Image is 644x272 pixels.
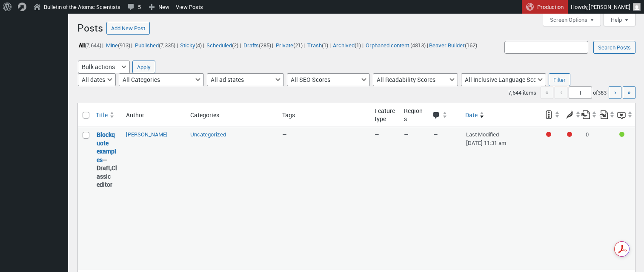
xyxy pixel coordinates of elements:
[609,86,621,99] a: Next page
[96,111,108,119] span: Title
[306,40,330,51] li: |
[306,40,329,50] a: Trash(1)
[106,22,150,35] a: Add New Post
[581,127,599,270] td: 0
[540,107,560,122] a: SEO score
[179,40,204,51] li: |
[105,40,132,51] li: |
[77,40,478,51] ul: |
[619,132,624,137] div: Good
[134,40,176,50] a: Published(7,335)
[581,107,597,122] a: Outgoing internal links
[275,40,303,50] a: Private(21)
[617,107,633,122] a: Inclusive language score
[555,86,567,99] span: ‹
[134,40,177,51] li: |
[365,40,426,51] li: (4813)
[400,103,429,127] th: Regions
[77,40,102,50] a: All(7,644)
[370,103,400,127] th: Feature type
[508,89,536,96] span: 7,644 items
[546,132,551,137] div: Focus keyphrase not set
[97,164,117,188] span: Classic editor
[589,3,630,11] span: [PERSON_NAME]
[92,107,122,123] a: Title Sort ascending.
[598,89,607,96] span: 383
[132,61,155,73] input: Apply
[561,107,581,122] a: Readability score
[593,89,607,96] span: of
[190,130,226,138] a: Uncategorized
[282,130,287,138] span: —
[567,132,572,137] div: Needs improvement
[85,41,101,49] span: (7,644)
[593,41,635,54] input: Search Posts
[549,73,570,86] input: Filter
[77,18,103,36] h1: Posts
[126,130,168,138] a: [PERSON_NAME]
[293,41,303,49] span: (21)
[465,111,478,119] span: Date
[599,107,615,122] a: Received internal links
[375,130,379,138] span: —
[159,41,175,49] span: (7,335)
[242,40,272,50] a: Drafts(285)
[332,40,364,51] li: |
[179,40,203,50] a: Sticky(4)
[97,130,117,189] strong: —
[365,40,410,50] a: Orphaned content
[428,40,478,50] a: Beaver Builder(162)
[278,103,370,127] th: Tags
[77,40,103,51] li: |
[259,41,271,49] span: (285)
[543,14,601,26] button: Screen Options
[614,87,616,97] span: ›
[206,40,240,50] a: Scheduled(2)
[465,41,477,49] span: (162)
[623,86,635,99] a: Last page
[186,103,278,127] th: Categories
[97,164,112,172] span: Draft,
[404,130,409,138] span: —
[604,14,635,26] button: Help
[322,41,328,49] span: (1)
[355,41,361,49] span: (1)
[206,40,241,51] li: |
[433,130,438,138] span: —
[432,112,441,120] span: Comments
[97,130,116,164] a: “Blockquote examples” (Edit)
[122,103,186,127] th: Author
[429,107,462,123] a: Comments Sort ascending.
[242,40,273,51] li: |
[627,87,631,97] span: »
[275,40,305,51] li: |
[232,41,238,49] span: (2)
[118,41,130,49] span: (913)
[195,41,202,49] span: (4)
[332,40,362,50] a: Archived(1)
[105,40,131,50] a: Mine(913)
[462,107,540,123] a: Date
[462,127,540,270] td: Last Modified [DATE] 11:31 am
[541,86,553,99] span: «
